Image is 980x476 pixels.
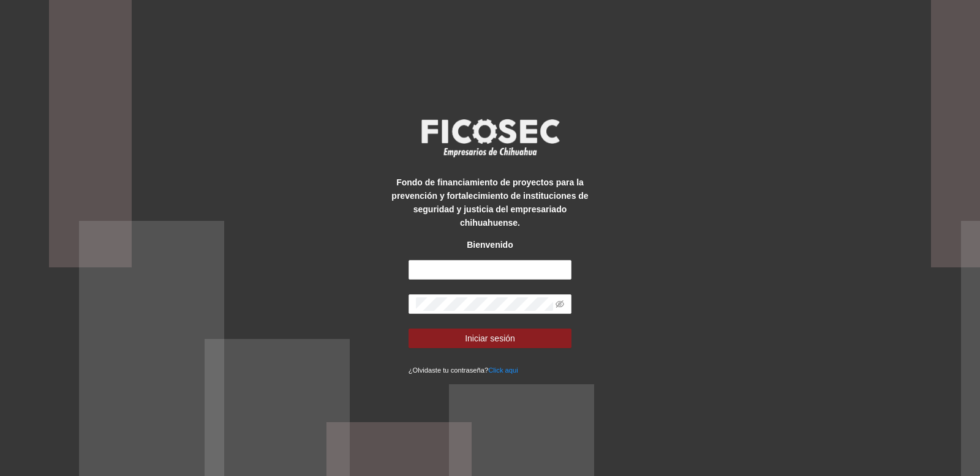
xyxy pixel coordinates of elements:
strong: Bienvenido [467,240,513,250]
span: Iniciar sesión [465,332,515,345]
strong: Fondo de financiamiento de proyectos para la prevención y fortalecimiento de instituciones de seg... [391,177,588,228]
span: eye-invisible [556,300,564,308]
small: ¿Olvidaste tu contraseña? [409,366,518,374]
a: Click aqui [488,366,518,374]
button: Iniciar sesión [409,329,572,348]
img: logo [413,115,567,160]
